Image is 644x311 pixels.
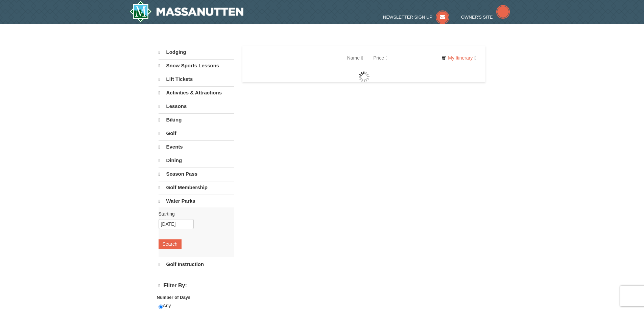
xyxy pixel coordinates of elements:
[159,140,234,153] a: Events
[159,168,234,180] a: Season Pass
[342,51,368,65] a: Name
[159,210,229,217] label: Starting
[159,46,234,59] a: Lodging
[159,113,234,126] a: Biking
[461,15,510,20] a: Owner's Site
[437,53,480,63] a: My Itinerary
[159,73,234,86] a: Lift Tickets
[159,86,234,99] a: Activities & Attractions
[359,71,369,82] img: wait gif
[159,154,234,167] a: Dining
[129,1,244,22] img: Massanutten Resort Logo
[159,181,234,194] a: Golf Membership
[159,258,234,271] a: Golf Instruction
[159,100,234,113] a: Lessons
[159,59,234,72] a: Snow Sports Lessons
[461,15,493,20] span: Owner's Site
[368,51,392,65] a: Price
[383,15,432,20] span: Newsletter Sign Up
[383,15,449,20] a: Newsletter Sign Up
[129,1,244,22] a: Massanutten Resort
[159,195,234,207] a: Water Parks
[157,295,191,300] strong: Number of Days
[159,239,182,249] button: Search
[159,127,234,140] a: Golf
[159,283,234,289] h4: Filter By:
